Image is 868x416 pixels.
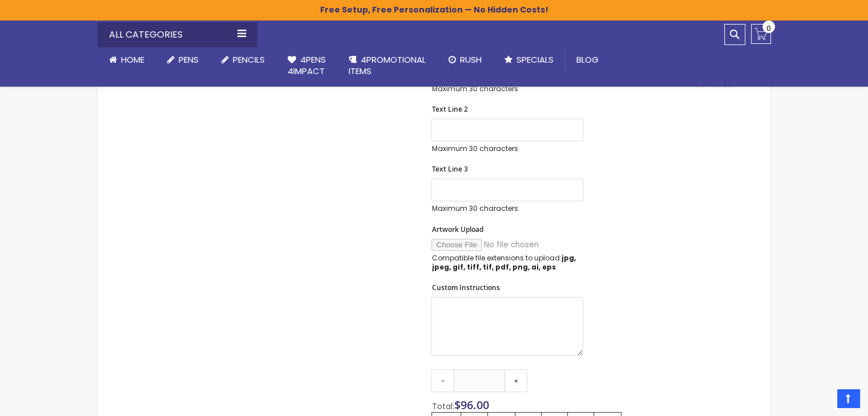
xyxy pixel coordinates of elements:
a: Home [98,47,156,72]
span: Home [121,54,144,66]
span: 4Pens 4impact [288,54,326,77]
span: Blog [576,54,599,66]
a: Specials [493,47,565,72]
span: 4PROMOTIONAL ITEMS [349,54,426,77]
p: Maximum 30 characters [431,84,583,93]
a: Blog [565,47,610,72]
a: Pencils [210,47,276,72]
a: Pens [156,47,210,72]
p: Maximum 30 characters [431,204,583,213]
a: 4Pens4impact [276,47,337,84]
p: Maximum 30 characters [431,144,583,153]
span: Text Line 2 [431,104,467,114]
span: Specials [516,54,554,66]
a: + [504,369,527,392]
span: Pens [179,54,199,66]
a: 4pens.com certificate URL [649,81,759,91]
strong: jpg, jpeg, gif, tiff, tif, pdf, png, ai, eps [431,253,575,272]
span: Artwork Upload [431,225,483,234]
iframe: Google Customer Reviews [774,385,868,416]
div: All Categories [98,22,257,47]
span: Total: [431,401,454,412]
a: 0 [751,24,771,44]
span: $ [454,397,488,413]
span: Custom Instructions [431,283,499,292]
p: Compatible file extensions to upload: [431,254,583,272]
span: Pencils [233,54,265,66]
span: 0 [766,23,771,34]
span: 96.00 [460,397,488,413]
span: Text Line 3 [431,164,467,174]
span: Rush [460,54,482,66]
a: 4PROMOTIONALITEMS [337,47,437,84]
a: - [431,369,454,392]
a: Rush [437,47,493,72]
